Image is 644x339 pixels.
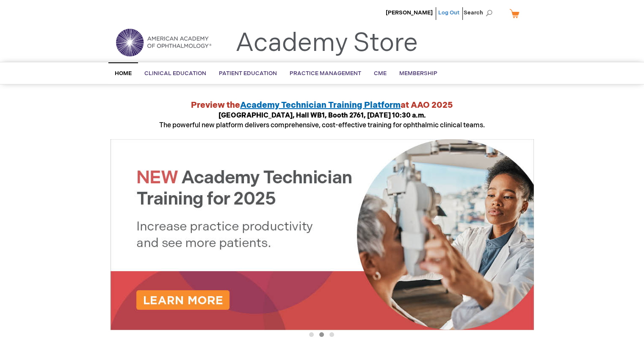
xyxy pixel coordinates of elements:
span: Search [464,4,496,21]
button: 2 of 3 [319,332,324,337]
span: Practice Management [290,70,361,77]
span: Patient Education [219,70,277,77]
a: Log Out [438,9,459,16]
span: Clinical Education [144,70,206,77]
strong: Preview the at AAO 2025 [191,100,453,110]
strong: [GEOGRAPHIC_DATA], Hall WB1, Booth 2761, [DATE] 10:30 a.m. [218,112,426,120]
button: 1 of 3 [309,332,314,337]
a: [PERSON_NAME] [386,9,433,16]
span: CME [374,70,387,77]
span: The powerful new platform delivers comprehensive, cost-effective training for ophthalmic clinical... [159,112,485,129]
a: Academy Technician Training Platform [240,100,401,110]
span: Home [115,70,132,77]
a: Academy Store [235,28,418,59]
span: Membership [399,70,437,77]
button: 3 of 3 [329,332,334,337]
